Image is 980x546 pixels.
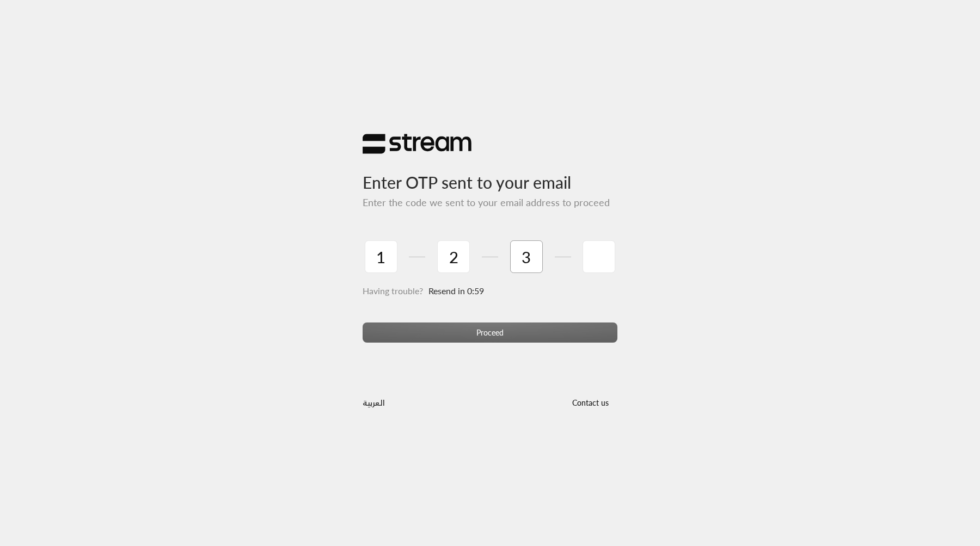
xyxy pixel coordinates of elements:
span: Resend in 0:59 [428,286,484,296]
span: Having trouble? [363,286,423,296]
h3: Enter OTP sent to your email [363,154,617,192]
h5: Enter the code we sent to your email address to proceed [363,197,617,209]
button: Contact us [563,392,617,412]
img: Stream Logo [363,133,471,154]
a: Contact us [563,398,617,407]
a: العربية [363,392,385,412]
